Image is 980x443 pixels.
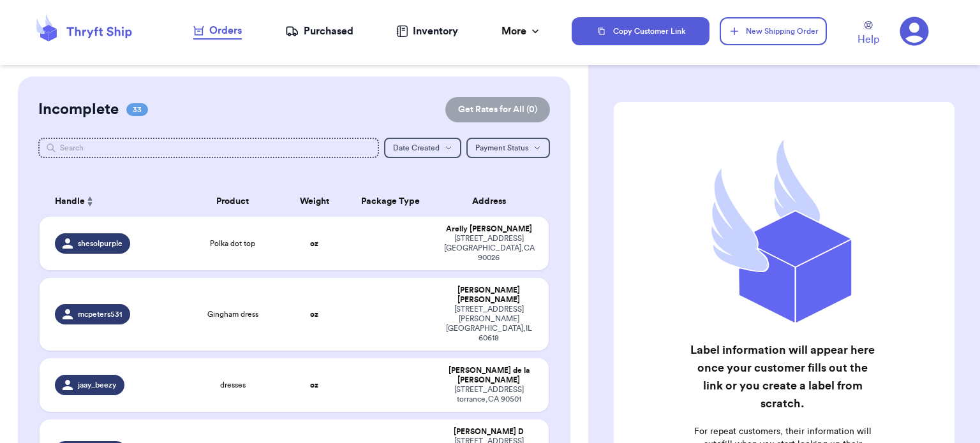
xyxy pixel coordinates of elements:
[720,17,827,45] button: New Shipping Order
[393,144,440,152] span: Date Created
[310,381,318,389] strong: oz
[78,380,117,390] span: jaay_beezy
[182,186,284,217] th: Product
[220,380,246,390] span: dresses
[38,138,379,158] input: Search
[384,138,461,158] button: Date Created
[444,305,533,343] div: [STREET_ADDRESS][PERSON_NAME] [GEOGRAPHIC_DATA] , IL 60618
[207,309,258,319] span: Gingham dress
[445,97,550,122] button: Get Rates for All (0)
[284,186,345,217] th: Weight
[396,24,458,39] a: Inventory
[310,310,318,318] strong: oz
[55,195,85,208] span: Handle
[85,194,95,209] button: Sort ascending
[444,427,533,437] div: [PERSON_NAME] D
[444,366,533,385] div: [PERSON_NAME] de la [PERSON_NAME]
[444,286,533,305] div: [PERSON_NAME] [PERSON_NAME]
[193,23,242,38] div: Orders
[78,238,122,249] span: shesolpurple
[444,234,533,263] div: [STREET_ADDRESS] [GEOGRAPHIC_DATA] , CA 90026
[38,99,119,120] h2: Incomplete
[687,341,878,412] h2: Label information will appear here once your customer fills out the link or you create a label fr...
[501,24,542,39] div: More
[310,240,318,247] strong: oz
[572,17,709,45] button: Copy Customer Link
[345,186,437,217] th: Package Type
[126,103,148,116] span: 33
[436,186,549,217] th: Address
[193,23,242,40] a: Orders
[857,21,879,47] a: Help
[857,32,879,47] span: Help
[475,144,528,152] span: Payment Status
[210,238,255,249] span: Polka dot top
[78,309,122,319] span: mcpeters531
[466,138,550,158] button: Payment Status
[444,385,533,404] div: [STREET_ADDRESS] torrance , CA 90501
[444,224,533,234] div: Arelly [PERSON_NAME]
[285,24,353,39] a: Purchased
